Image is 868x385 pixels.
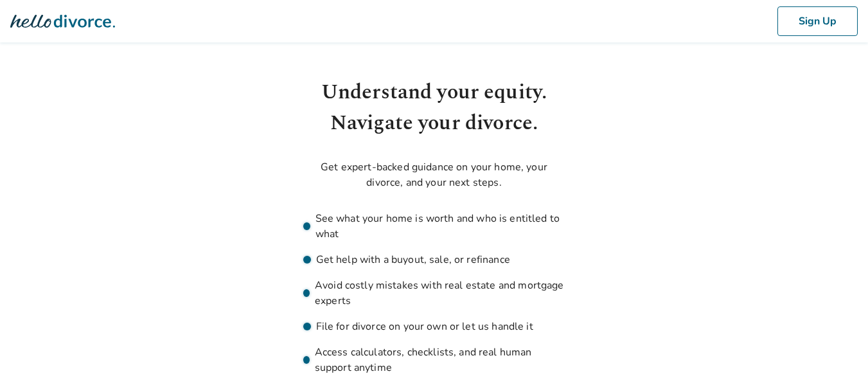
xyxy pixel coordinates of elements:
li: See what your home is worth and who is entitled to what [303,211,565,242]
button: Sign Up [777,6,858,36]
li: Access calculators, checklists, and real human support anytime [303,345,565,375]
li: Avoid costly mistakes with real estate and mortgage experts [303,278,565,309]
li: File for divorce on your own or let us handle it [303,319,565,334]
li: Get help with a buyout, sale, or refinance [303,252,565,267]
h1: Understand your equity. Navigate your divorce. [303,77,565,139]
p: Get expert-backed guidance on your home, your divorce, and your next steps. [303,159,565,190]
